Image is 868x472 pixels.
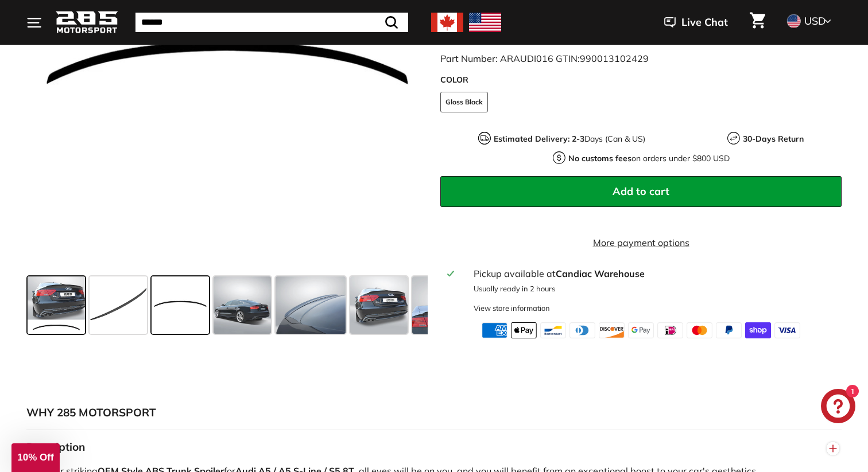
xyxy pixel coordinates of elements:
[440,176,842,207] button: Add to cart
[17,452,53,463] span: 10% Off
[568,153,631,163] strong: No customs fees
[649,8,743,37] button: Live Chat
[494,133,645,145] p: Days (Can & US)
[580,53,649,64] span: 990013102429
[474,283,835,294] p: Usually ready in 2 hours
[440,74,842,86] label: COLOR
[804,14,826,28] span: USD
[774,322,800,338] img: visa
[568,153,730,165] p: on orders under $800 USD
[657,322,683,338] img: ideal
[556,268,645,279] strong: Candiac Warehouse
[440,53,649,64] span: Part Number: ARAUDI016 GTIN:
[11,443,60,472] div: 10% Off
[440,236,842,249] a: More payment options
[540,322,566,338] img: bancontact
[569,322,595,338] img: diners_club
[26,396,842,430] button: WHY 285 MOTORSPORT
[511,322,537,338] img: apple_pay
[482,322,507,338] img: american_express
[474,267,835,280] div: Pickup available at
[613,185,669,198] span: Add to cart
[745,322,771,338] img: shopify_pay
[26,430,842,465] button: Description
[743,3,772,42] a: Cart
[628,322,654,338] img: google_pay
[494,134,584,144] strong: Estimated Delivery: 2-3
[743,134,804,144] strong: 30-Days Return
[55,9,118,36] img: Logo_285_Motorsport_areodynamics_components
[599,322,625,338] img: discover
[687,322,712,338] img: master
[716,322,742,338] img: paypal
[681,15,728,30] span: Live Chat
[817,389,859,426] inbox-online-store-chat: Shopify online store chat
[474,303,550,314] div: View store information
[135,13,408,32] input: Search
